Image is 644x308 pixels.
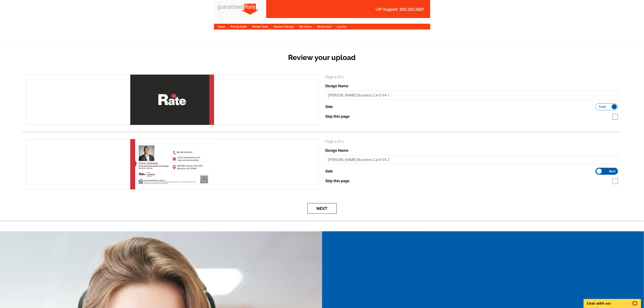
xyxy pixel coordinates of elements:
label: Skip this page [325,178,350,184]
a: My Account [317,25,331,28]
a: Partner Tools [252,25,268,28]
iframe: LiveChat chat widget [581,294,644,308]
h2: Review your upload [23,53,621,62]
button: Next [307,203,337,214]
a: My Orders [300,25,312,28]
label: Side [325,104,333,110]
label: Side [325,169,333,174]
span: Front [599,106,606,108]
p: Page 1 of 2 [325,74,618,80]
label: Design Name [325,148,349,153]
label: Design Name [325,83,349,89]
a: Choose A Design [274,25,294,28]
input: File Name [325,91,618,100]
a: Home [218,25,225,28]
input: File Name [325,155,618,164]
a: Log Out [337,25,346,28]
a: Pricing Guide [231,25,247,28]
label: Skip this page [325,114,350,119]
span: Back [609,170,616,172]
p: Page 2 of 2 [325,139,618,144]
